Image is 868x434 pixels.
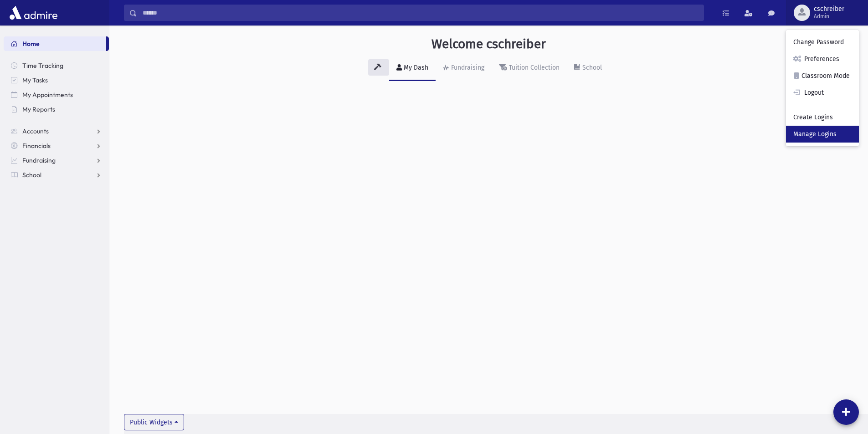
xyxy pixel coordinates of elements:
[4,138,109,153] a: Financials
[431,36,546,52] h3: Welcome cschreiber
[507,64,560,71] div: Tuition Collection
[7,4,60,22] img: AdmirePro
[22,156,56,164] span: Fundraising
[22,142,51,150] span: Financials
[814,5,844,13] span: cschreiber
[4,73,109,87] a: My Tasks
[4,124,109,138] a: Accounts
[124,414,184,430] button: Public Widgets
[492,56,567,81] a: Tuition Collection
[389,56,436,81] a: My Dash
[814,13,844,20] span: Admin
[567,56,609,81] a: School
[449,64,484,71] div: Fundraising
[786,126,859,143] a: Manage Logins
[786,34,859,51] a: Change Password
[4,87,109,102] a: My Appointments
[402,64,428,71] div: My Dash
[22,61,63,70] span: Time Tracking
[22,171,41,179] span: School
[4,168,109,182] a: School
[22,40,40,48] span: Home
[22,127,49,135] span: Accounts
[786,51,859,67] a: Preferences
[22,76,48,84] span: My Tasks
[786,67,859,84] a: Classroom Mode
[436,56,492,81] a: Fundraising
[4,153,109,168] a: Fundraising
[22,91,73,99] span: My Appointments
[137,5,704,21] input: Search
[4,36,106,51] a: Home
[4,102,109,117] a: My Reports
[580,64,602,71] div: School
[786,109,859,126] a: Create Logins
[22,105,55,113] span: My Reports
[786,84,859,101] a: Logout
[4,58,109,73] a: Time Tracking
